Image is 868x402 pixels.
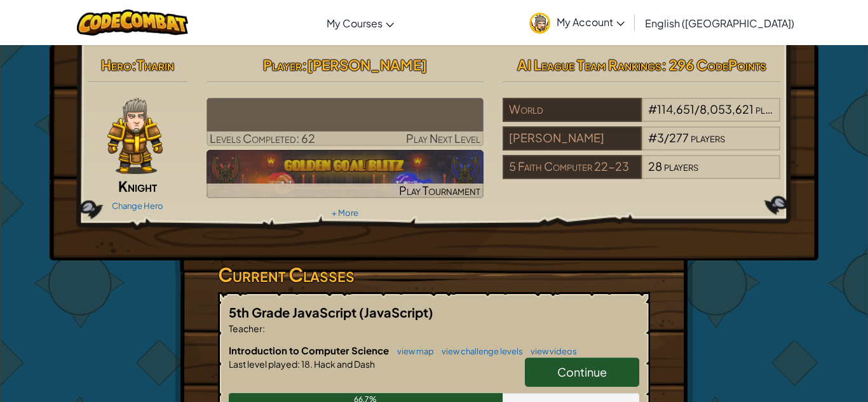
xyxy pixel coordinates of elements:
span: 3 [657,130,664,145]
a: Play Next Level [207,98,484,146]
span: 277 [669,130,689,145]
span: 18. [300,358,313,370]
span: Last level played [229,358,297,370]
span: players [756,102,790,116]
span: Play Tournament [399,183,480,198]
span: 114,651 [657,102,695,116]
span: / [695,102,700,116]
img: knight-pose.png [107,98,163,174]
a: English ([GEOGRAPHIC_DATA]) [639,6,801,40]
span: Knight [118,177,157,195]
span: Introduction to Computer Science [229,344,391,356]
span: 8,053,621 [700,102,754,116]
span: English ([GEOGRAPHIC_DATA]) [645,17,794,30]
a: 5 Faith Computer 22-2328players [503,167,780,182]
h3: Current Classes [218,260,650,289]
a: My Account [523,3,631,43]
span: # [648,130,657,145]
span: AI League Team Rankings [517,56,661,74]
img: avatar [529,13,550,34]
span: Tharin [137,56,174,74]
a: view videos [524,346,577,356]
img: CodeCombat logo [77,10,188,36]
span: # [648,102,657,116]
span: : [297,358,300,370]
a: view challenge levels [435,346,523,356]
span: My Account [557,15,625,29]
div: 5 Faith Computer 22-23 [503,155,641,179]
span: Hack and Dash [313,358,375,370]
span: 28 [648,159,662,173]
span: My Courses [327,17,383,30]
div: World [503,98,641,122]
span: : 296 CodePoints [661,56,766,74]
div: [PERSON_NAME] [503,126,641,151]
span: [PERSON_NAME] [307,56,427,74]
a: [PERSON_NAME]#3/277players [503,138,780,153]
span: Hero [101,56,132,74]
img: Golden Goal [207,150,484,198]
a: Play Tournament [207,150,484,198]
a: World#114,651/8,053,621players [503,110,780,124]
span: : [132,56,137,74]
span: Levels Completed: 62 [210,131,315,145]
span: Teacher [229,323,262,334]
span: Player [263,56,302,74]
a: My Courses [320,6,400,40]
span: / [664,130,669,145]
a: Change Hero [112,201,163,211]
a: + More [332,208,358,218]
span: Play Next Level [406,131,480,145]
span: players [691,130,725,145]
span: : [302,56,307,74]
span: (JavaScript) [359,304,433,320]
span: 5th Grade JavaScript [229,304,359,320]
span: Continue [557,365,607,379]
span: : [262,323,265,334]
span: players [664,159,698,173]
a: view map [391,346,434,356]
